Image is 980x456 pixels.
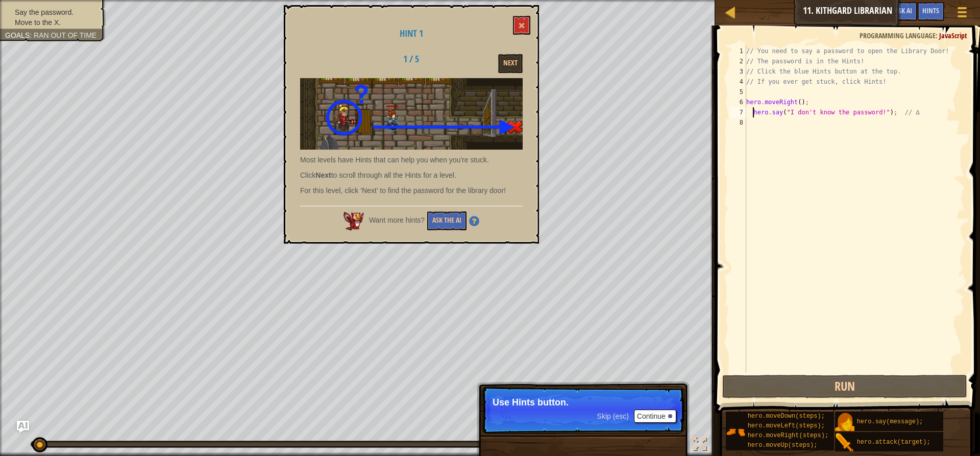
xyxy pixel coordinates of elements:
button: Ask AI [17,421,29,433]
span: hero.moveRight(steps); [748,432,828,439]
p: Click to scroll through all the Hints for a level. [300,170,523,180]
button: Run [722,375,967,398]
span: Hint 1 [400,27,423,40]
div: 7 [729,107,746,117]
div: 3 [729,66,746,77]
div: 6 [729,97,746,107]
button: Continue [634,410,676,423]
p: Most levels have Hints that can help you when you're stuck. [300,155,523,165]
img: Hint [469,216,479,226]
span: Programming language [860,31,936,40]
span: Ran out of time [34,31,96,39]
span: Hints [922,6,939,15]
img: portrait.png [726,422,745,442]
p: For this level, click 'Next' to find the password for the library door! [300,185,523,196]
span: hero.moveDown(steps); [748,413,825,420]
span: : [30,31,34,39]
span: hero.attack(target); [857,439,930,446]
span: hero.moveLeft(steps); [748,422,825,429]
span: hero.say(message); [857,418,923,425]
span: JavaScript [939,31,967,40]
div: 8 [729,117,746,128]
div: 4 [729,77,746,87]
button: Ask the AI [427,211,467,230]
p: Use Hints button. [493,397,674,407]
img: portrait.png [835,413,854,432]
span: Say the password. [15,8,73,16]
strong: Next [315,171,331,179]
span: Move to the X. [15,18,61,27]
li: Move to the X. [5,17,98,28]
h2: 1 / 5 [379,54,443,64]
button: Show game menu [949,2,975,26]
span: : [936,31,939,40]
div: 5 [729,87,746,97]
img: AI [344,212,364,230]
span: Goals [5,31,30,39]
span: hero.moveUp(steps); [748,442,818,449]
span: Ask AI [895,6,912,15]
span: Skip (esc) [597,412,629,420]
div: 2 [729,56,746,66]
button: Toggle fullscreen [690,435,710,456]
span: Want more hints? [369,217,425,225]
li: Say the password. [5,7,98,17]
img: Kithgard librarian [300,78,523,150]
div: 1 [729,46,746,56]
button: Next [498,54,523,73]
button: Ask AI [890,2,917,21]
img: portrait.png [835,433,854,452]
